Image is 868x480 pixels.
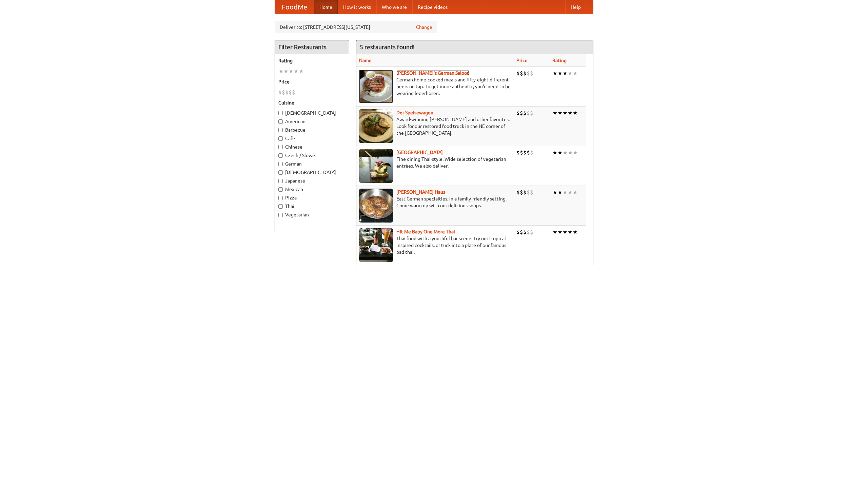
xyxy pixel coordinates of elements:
li: $ [516,109,520,117]
li: $ [527,228,530,236]
li: ★ [278,68,283,75]
li: ★ [557,70,563,77]
li: $ [530,109,533,117]
li: $ [530,149,533,156]
input: [DEMOGRAPHIC_DATA] [278,111,283,115]
li: ★ [573,149,578,156]
li: ★ [568,109,573,117]
input: [DEMOGRAPHIC_DATA] [278,170,283,175]
li: ★ [563,228,568,236]
li: $ [520,109,523,117]
li: ★ [557,109,563,117]
li: $ [516,149,520,156]
a: [PERSON_NAME] Haus [396,189,445,195]
a: Who we are [376,0,412,14]
li: $ [523,228,527,236]
img: satay.jpg [359,149,393,183]
label: Pizza [278,194,346,201]
ng-pluralize: 5 restaurants found! [360,44,415,50]
li: ★ [573,109,578,117]
h5: Rating [278,57,346,64]
li: ★ [294,68,299,75]
li: ★ [563,149,568,156]
a: FoodMe [275,0,314,14]
p: German home-cooked meals and fifty-eight different beers on tap. To get more authentic, you'd nee... [359,76,511,97]
li: ★ [573,70,578,77]
label: American [278,118,346,125]
li: $ [285,89,289,96]
li: ★ [563,70,568,77]
input: Cafe [278,136,283,141]
li: $ [530,228,533,236]
a: Der Speisewagen [396,110,433,115]
li: ★ [573,189,578,196]
a: Name [359,58,372,63]
a: Rating [552,58,567,63]
p: Fine dining Thai-style. Wide selection of vegetarian entrées. We also deliver. [359,156,511,169]
li: ★ [557,149,563,156]
label: German [278,160,346,167]
li: $ [520,70,523,77]
li: $ [527,149,530,156]
li: $ [282,89,285,96]
label: Thai [278,203,346,210]
li: $ [516,228,520,236]
a: [GEOGRAPHIC_DATA] [396,150,443,155]
li: ★ [557,189,563,196]
p: Thai food with a youthful bar scene. Try our tropical inspired cocktails, or tuck into a plate of... [359,235,511,255]
a: Home [314,0,338,14]
li: ★ [563,109,568,117]
li: $ [523,109,527,117]
a: Change [416,24,432,31]
li: $ [527,70,530,77]
li: ★ [552,109,557,117]
label: Czech / Slovak [278,152,346,159]
p: East German specialties, in a family-friendly setting. Come warm up with our delicious soups. [359,195,511,209]
li: $ [278,89,282,96]
label: [DEMOGRAPHIC_DATA] [278,110,346,116]
a: Price [516,58,528,63]
li: $ [516,70,520,77]
div: Deliver to: [STREET_ADDRESS][US_STATE] [275,21,437,33]
a: Help [565,0,586,14]
input: Thai [278,204,283,209]
input: Barbecue [278,128,283,132]
label: Japanese [278,177,346,184]
li: $ [530,70,533,77]
li: ★ [573,228,578,236]
label: Chinese [278,143,346,150]
img: kohlhaus.jpg [359,189,393,223]
li: ★ [552,228,557,236]
a: How it works [338,0,376,14]
li: $ [289,89,292,96]
li: ★ [552,149,557,156]
input: Pizza [278,196,283,200]
input: Mexican [278,187,283,192]
li: ★ [568,228,573,236]
li: $ [520,189,523,196]
li: ★ [552,70,557,77]
li: ★ [563,189,568,196]
li: ★ [557,228,563,236]
li: $ [527,189,530,196]
li: $ [523,70,527,77]
li: ★ [289,68,294,75]
a: Recipe videos [412,0,453,14]
input: Chinese [278,145,283,149]
input: American [278,119,283,124]
a: Hit Me Baby One More Thai [396,229,455,234]
li: $ [516,189,520,196]
h5: Cuisine [278,99,346,106]
b: [PERSON_NAME]'s German Saloon [396,70,470,76]
li: $ [520,228,523,236]
input: German [278,162,283,166]
li: $ [292,89,295,96]
input: Czech / Slovak [278,153,283,158]
li: $ [527,109,530,117]
li: ★ [568,149,573,156]
li: $ [530,189,533,196]
img: babythai.jpg [359,228,393,262]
